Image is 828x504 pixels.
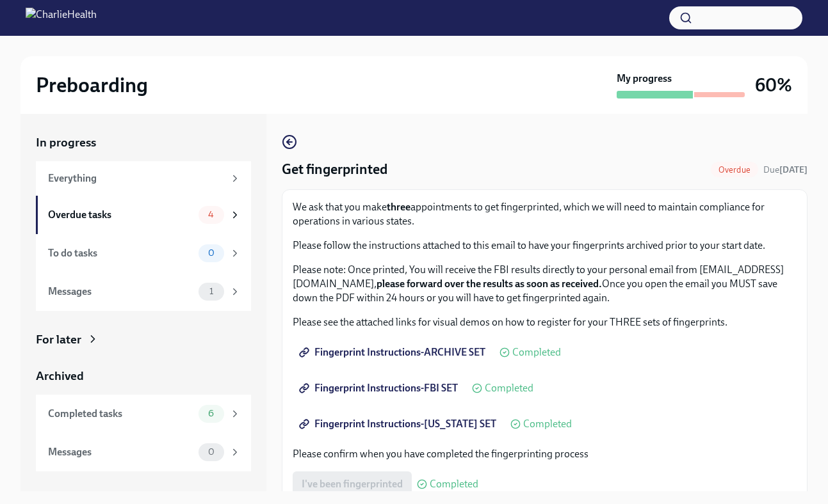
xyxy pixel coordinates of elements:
span: Due [763,164,808,175]
div: Messages [48,285,193,299]
span: Completed [512,347,561,358]
a: Messages0 [36,433,251,471]
a: For later [36,331,251,348]
a: Everything [36,161,251,196]
p: Please confirm when you have completed the fingerprinting process [293,447,797,461]
span: Fingerprint Instructions-FBI SET [302,382,458,395]
strong: My progress [617,72,672,86]
a: Completed tasks6 [36,395,251,433]
div: Overdue tasks [48,208,193,222]
span: Completed [523,419,572,429]
a: Fingerprint Instructions-[US_STATE] SET [293,411,505,437]
span: 0 [200,447,222,457]
span: Completed [485,383,533,393]
span: Fingerprint Instructions-[US_STATE] SET [302,418,496,430]
strong: please forward over the results as soon as received. [377,278,602,290]
span: August 18th, 2025 08:00 [763,164,808,176]
a: Messages1 [36,272,251,311]
div: For later [36,331,81,348]
span: Overdue [711,165,758,175]
span: Completed [430,479,478,489]
p: Please see the attached links for visual demos on how to register for your THREE sets of fingerpr... [293,315,797,329]
strong: [DATE] [779,164,808,175]
p: Please note: Once printed, You will receive the FBI results directly to your personal email from ... [293,263,797,305]
div: Everything [48,171,224,185]
a: Fingerprint Instructions-ARCHIVE SET [293,340,494,365]
p: Please follow the instructions attached to this email to have your fingerprints archived prior to... [293,239,797,253]
div: Completed tasks [48,407,193,421]
a: In progress [36,134,251,151]
h3: 60% [755,74,792,97]
a: Overdue tasks4 [36,196,251,234]
span: Fingerprint Instructions-ARCHIVE SET [302,346,485,359]
p: We ask that you make appointments to get fingerprinted, which we will need to maintain compliance... [293,200,797,228]
h4: Get fingerprinted [282,160,387,179]
h2: Preboarding [36,72,148,98]
span: 4 [200,210,222,219]
a: To do tasks0 [36,234,251,272]
img: CharlieHealth [26,8,97,28]
a: Fingerprint Instructions-FBI SET [293,375,467,401]
span: 1 [202,287,221,296]
div: To do tasks [48,246,193,260]
div: Messages [48,445,193,459]
span: 6 [200,409,222,418]
span: 0 [200,248,222,258]
a: Archived [36,368,251,384]
strong: three [387,201,410,213]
